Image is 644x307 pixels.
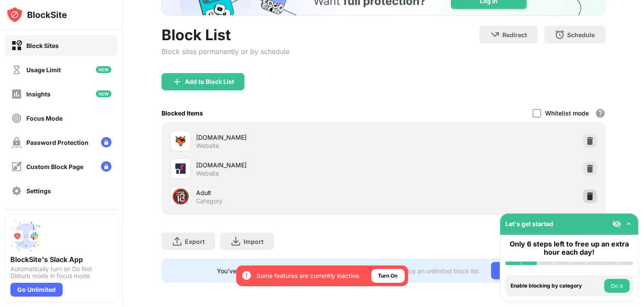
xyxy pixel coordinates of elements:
[196,142,219,150] div: Website
[26,139,89,146] div: Password Protection
[162,47,289,56] div: Block sites permanently or by schedule
[26,42,59,49] div: Block Sites
[101,161,111,172] img: lock-menu.svg
[11,89,22,99] img: insights-off.svg
[241,270,252,281] img: error-circle-white.svg
[162,109,203,117] div: Blocked Items
[10,283,63,297] div: Go Unlimited
[26,66,61,74] div: Usage Limit
[378,272,398,280] div: Turn On
[26,115,63,122] div: Focus Mode
[196,133,384,142] div: [DOMAIN_NAME]
[96,90,111,97] img: new-icon.svg
[185,238,205,245] div: Export
[162,26,289,44] div: Block List
[171,188,190,205] div: 🔞
[196,197,222,205] div: Category
[101,137,111,147] img: lock-menu.svg
[491,262,550,279] div: Go Unlimited
[10,265,112,279] div: Automatically turn on Do Not Disturb mode in focus mode
[11,113,22,124] img: focus-off.svg
[503,31,527,38] div: Redirect
[175,136,186,146] img: favicons
[6,6,67,23] img: logo-blocksite.svg
[11,137,22,148] img: password-protection-off.svg
[11,64,22,75] img: time-usage-off.svg
[26,90,51,98] div: Insights
[612,220,621,228] img: eye-not-visible.svg
[26,163,83,170] div: Custom Block Page
[10,221,41,252] img: push-slack.svg
[11,161,22,172] img: customize-block-page-off.svg
[196,160,384,169] div: [DOMAIN_NAME]
[505,220,553,227] div: Let's get started
[568,31,595,38] div: Schedule
[505,240,633,256] div: Only 6 steps left to free up an extra hour each day!
[604,279,630,293] button: Do it
[96,66,111,73] img: new-icon.svg
[546,109,589,117] div: Whitelist mode
[11,40,22,51] img: block-on.svg
[26,187,51,195] div: Settings
[185,78,234,85] div: Add to Block List
[244,238,263,245] div: Import
[196,169,219,177] div: Website
[10,255,112,264] div: BlockSite's Slack App
[625,220,633,228] img: omni-setup-toggle.svg
[175,163,186,174] img: favicons
[511,283,602,289] div: Enable blocking by category
[11,185,22,196] img: settings-off.svg
[217,267,320,275] div: You’ve reached your block list limit.
[196,188,384,197] div: Adult
[257,272,361,280] div: Some features are currently inactive.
